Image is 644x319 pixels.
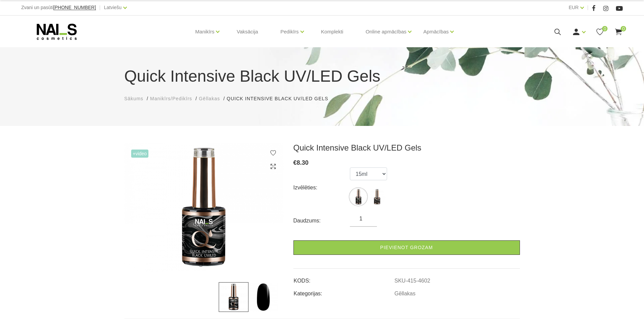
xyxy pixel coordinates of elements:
[131,150,149,158] span: +Video
[293,272,394,285] td: KODS:
[395,278,430,284] a: SKU-415-4602
[614,28,623,36] a: 0
[124,95,144,102] a: Sākums
[293,240,520,255] a: Pievienot grozam
[21,3,96,12] div: Zvani un pasūti
[293,159,297,166] span: €
[395,291,415,297] a: Gēllakas
[293,285,394,298] td: Kategorijas:
[280,18,299,45] a: Pedikīrs
[104,3,122,11] a: Latviešu
[293,215,350,226] div: Daudzums:
[208,262,211,265] button: 2 of 2
[316,16,349,48] a: Komplekti
[198,261,204,267] button: 1 of 2
[248,282,278,312] img: ...
[199,96,220,101] span: Gēllakas
[150,95,192,102] a: Manikīrs/Pedikīrs
[219,282,248,312] img: ...
[569,3,579,11] a: EUR
[231,16,263,48] a: Vaksācija
[621,26,626,31] span: 0
[350,188,367,205] img: ...
[293,182,350,193] div: Izvēlēties:
[596,28,604,36] a: 0
[124,64,520,88] h1: Quick Intensive Black UV/LED Gels
[53,5,96,10] span: [PHONE_NUMBER]
[150,96,192,101] span: Manikīrs/Pedikīrs
[602,26,607,31] span: 0
[587,3,589,12] span: |
[365,18,406,45] a: Online apmācības
[368,188,385,205] img: ...
[195,18,215,45] a: Manikīrs
[297,159,309,166] span: 8.30
[99,3,101,12] span: |
[53,5,96,10] a: [PHONE_NUMBER]
[227,95,335,102] li: Quick Intensive Black UV/LED Gels
[124,143,283,272] img: ...
[423,18,449,45] a: Apmācības
[124,96,144,101] span: Sākums
[199,95,220,102] a: Gēllakas
[293,143,520,153] h3: Quick Intensive Black UV/LED Gels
